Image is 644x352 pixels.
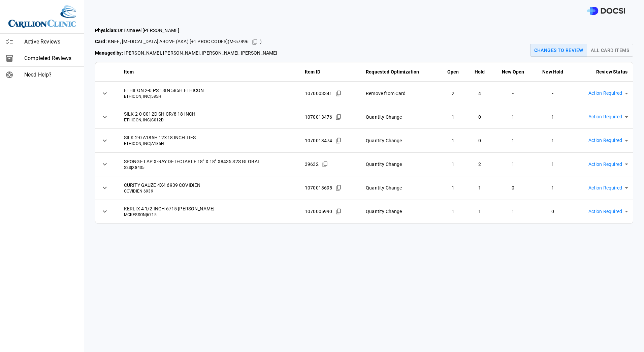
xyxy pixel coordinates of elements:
[530,44,587,57] button: Changes to Review
[320,159,330,169] button: Copied!
[250,37,260,47] button: Copied!
[502,69,524,75] strong: New Open
[533,152,572,176] td: 1
[587,44,633,57] button: All Card Items
[475,69,485,75] strong: Hold
[596,69,627,75] strong: Review Status
[533,200,572,223] td: 0
[360,105,439,129] td: Quantity Change
[493,82,534,105] td: -
[493,176,534,200] td: 0
[360,200,439,223] td: Quantity Change
[360,129,439,152] td: Quantity Change
[95,27,278,34] span: Dr. Esmaeel [PERSON_NAME]
[467,129,493,152] td: 0
[439,176,467,200] td: 1
[124,212,294,218] span: MCKESSON | 6715
[333,136,344,146] button: Copied!
[305,90,332,97] span: 1070003341
[447,69,459,75] strong: Open
[493,105,534,129] td: 1
[542,69,563,75] strong: New Hold
[24,54,78,62] span: Completed Reviews
[333,112,344,122] button: Copied!
[467,82,493,105] td: 4
[305,161,319,168] span: 39632
[439,200,467,223] td: 1
[95,50,278,57] span: [PERSON_NAME], [PERSON_NAME], [PERSON_NAME], [PERSON_NAME]
[588,184,622,192] span: Action Required
[588,160,622,168] span: Action Required
[124,188,294,194] span: COVIDIEN | 6939
[439,105,467,129] td: 1
[439,82,467,105] td: 2
[533,129,572,152] td: 1
[360,176,439,200] td: Quantity Change
[493,200,534,223] td: 1
[467,200,493,223] td: 1
[467,176,493,200] td: 1
[305,208,332,215] span: 1070005990
[533,105,572,129] td: 1
[467,152,493,176] td: 2
[305,137,332,144] span: 1070013474
[588,113,622,121] span: Action Required
[124,134,294,141] span: SILK 2-0 A185H 12X18 INCH TIES
[124,165,294,171] span: S2S | X8435
[333,206,344,216] button: Copied!
[305,69,320,75] strong: Item ID
[124,141,294,147] span: ETHICON, INC | A185H
[333,88,344,98] button: Copied!
[533,176,572,200] td: 1
[587,7,625,15] img: DOCSI Logo
[124,111,294,117] span: SILK 2-0 C012D SH CR/8 18 INCH
[366,69,419,75] strong: Requested Optimization
[588,208,622,215] span: Action Required
[95,50,123,56] strong: Managed by:
[305,114,332,120] span: 1070013476
[467,105,493,129] td: 0
[95,28,118,33] strong: Physician:
[95,37,278,47] span: KNEE, [MEDICAL_DATA] ABOVE (AKA) [+1 PROC CODES] ( M-57896 )
[124,69,134,75] strong: Item
[439,152,467,176] td: 1
[588,137,622,144] span: Action Required
[533,82,572,105] td: -
[124,205,294,212] span: KERLIX 4 1/2 INCH 6715 [PERSON_NAME]
[24,71,78,79] span: Need Help?
[124,182,294,188] span: CURITY GAUZE 4X4 6939 COVIDIEN
[124,87,294,94] span: ETHILON 2-0 PS 18IN 585H ETHICON
[493,152,534,176] td: 1
[333,183,344,193] button: Copied!
[588,89,622,97] span: Action Required
[8,5,76,28] img: Site Logo
[124,158,294,165] span: SPONGE LAP X-RAY DETECTABLE 18" X 18" X8435 S2S GLOBAL
[95,39,107,44] strong: Card:
[124,117,294,123] span: ETHICON, INC | C012D
[305,184,332,191] span: 1070013695
[24,38,78,46] span: Active Reviews
[439,129,467,152] td: 1
[124,94,294,99] span: ETHICON, INC | 585H
[360,152,439,176] td: Quantity Change
[360,82,439,105] td: Remove from Card
[493,129,534,152] td: 1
